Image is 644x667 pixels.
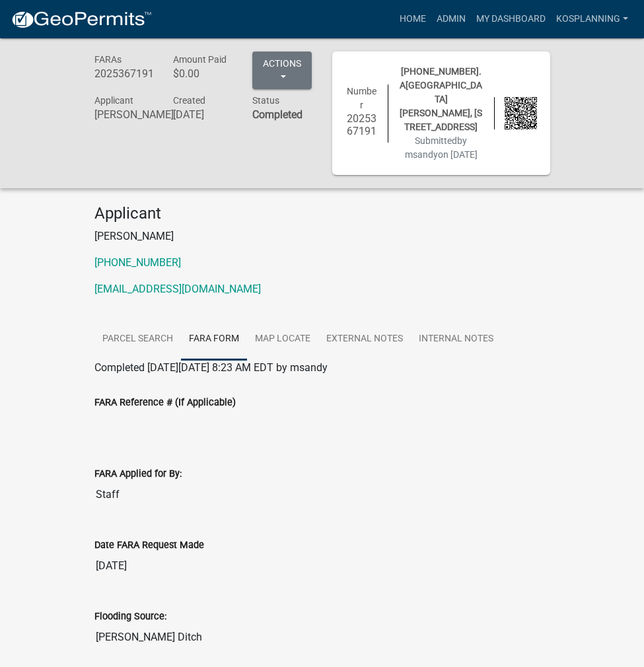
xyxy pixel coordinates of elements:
label: Flooding Source: [94,612,166,621]
p: [PERSON_NAME] [94,228,550,244]
strong: Completed [252,108,303,121]
h6: $0.00 [173,67,233,80]
img: QR code [505,97,537,129]
span: Completed [DATE][DATE] 8:23 AM EDT by msandy [94,361,328,374]
button: Actions [252,52,312,89]
span: FARAs [94,54,122,65]
a: FARA Form [181,318,247,361]
span: Status [252,95,279,106]
h6: [PERSON_NAME] [94,108,154,121]
a: [EMAIL_ADDRESS][DOMAIN_NAME] [94,283,261,295]
h6: 2025367191 [94,67,154,80]
label: FARA Reference # (If Applicable) [94,398,236,407]
h6: 2025367191 [345,112,378,137]
a: Parcel search [94,318,181,361]
span: [PHONE_NUMBER].A[GEOGRAPHIC_DATA][PERSON_NAME], [STREET_ADDRESS] [400,66,482,132]
h4: Applicant [94,204,550,223]
h6: [DATE] [173,108,233,121]
span: Number [347,86,376,110]
label: FARA Applied for By: [94,470,182,479]
span: Submitted on [DATE] [405,135,478,160]
a: External Notes [318,318,411,361]
span: Applicant [94,95,133,106]
a: Map Locate [247,318,318,361]
span: Amount Paid [173,54,227,65]
label: Date FARA Request Made [94,541,204,550]
a: Admin [431,7,471,32]
a: kosplanning [551,7,633,32]
span: Created [173,95,205,106]
a: My Dashboard [471,7,551,32]
a: Internal Notes [411,318,501,361]
a: [PHONE_NUMBER] [94,256,181,269]
a: Home [394,7,431,32]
